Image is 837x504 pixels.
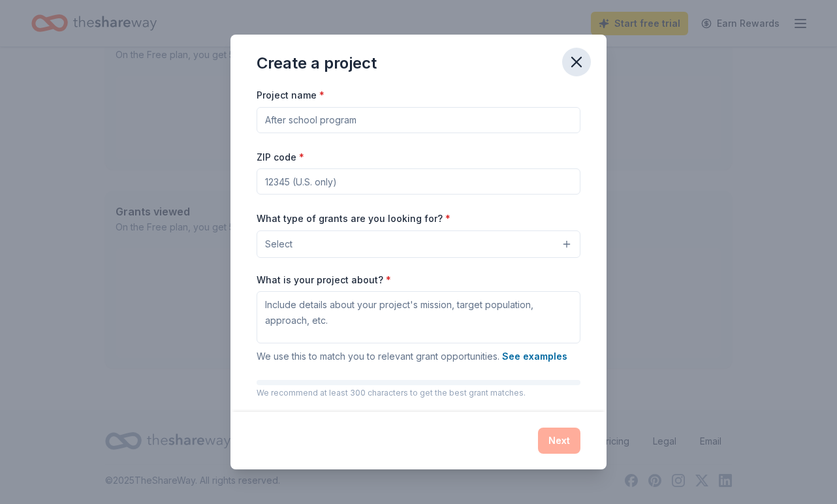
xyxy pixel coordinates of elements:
[257,151,304,164] label: ZIP code
[257,274,391,287] label: What is your project about?
[257,212,450,225] label: What type of grants are you looking for?
[265,236,292,252] span: Select
[257,107,580,133] input: After school program
[257,53,377,74] div: Create a project
[257,388,580,398] p: We recommend at least 300 characters to get the best grant matches.
[257,351,567,362] span: We use this to match you to relevant grant opportunities.
[257,168,580,195] input: 12345 (U.S. only)
[502,349,567,364] button: See examples
[257,89,324,102] label: Project name
[257,230,580,258] button: Select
